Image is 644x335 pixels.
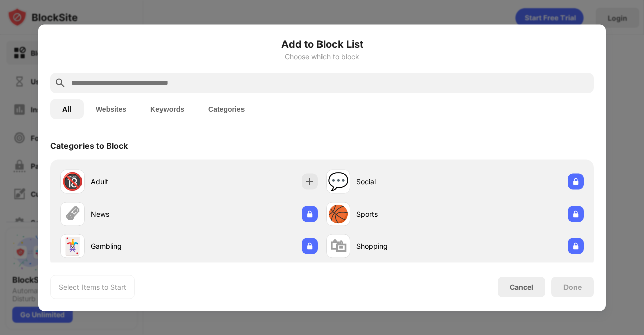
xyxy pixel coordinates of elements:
[91,209,189,219] div: News
[62,171,83,192] div: 🔞
[84,99,138,119] button: Websites
[356,209,455,219] div: Sports
[563,283,582,291] div: Done
[54,77,66,89] img: search.svg
[91,176,189,187] div: Adult
[50,52,594,60] div: Choose which to block
[356,176,455,187] div: Social
[59,282,126,292] div: Select Items to Start
[50,36,594,51] h6: Add to Block List
[50,140,128,150] div: Categories to Block
[138,99,196,119] button: Keywords
[510,283,533,291] div: Cancel
[330,236,347,256] div: 🛍
[64,204,81,224] div: 🗞
[356,241,455,251] div: Shopping
[50,99,84,119] button: All
[328,204,349,224] div: 🏀
[91,241,189,251] div: Gambling
[328,171,349,192] div: 💬
[62,236,83,256] div: 🃏
[196,99,257,119] button: Categories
